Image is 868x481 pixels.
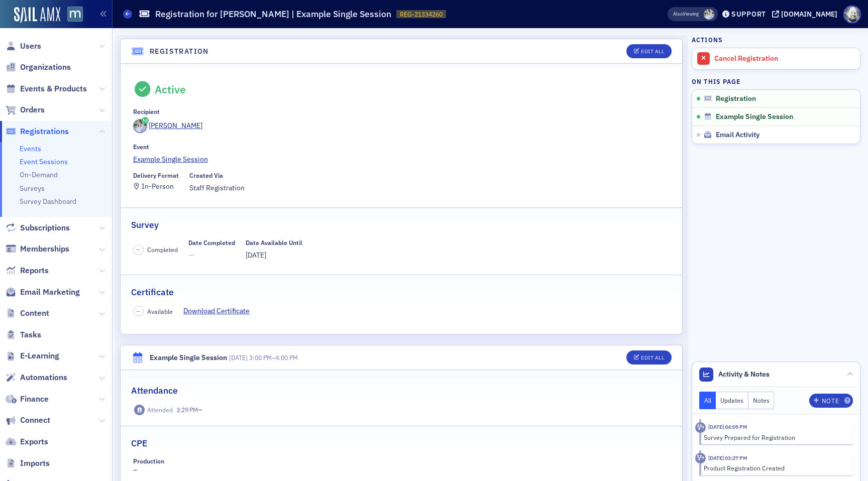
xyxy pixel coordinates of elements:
[183,306,257,316] a: Download Certificate
[400,10,443,19] span: REG-21334260
[131,384,178,397] h2: Attendance
[692,35,723,44] h4: Actions
[155,8,391,20] h1: Registration for [PERSON_NAME] | Example Single Session
[20,126,69,137] span: Registrations
[20,83,87,94] span: Events & Products
[6,329,41,340] a: Tasks
[20,329,41,340] span: Tasks
[147,307,173,316] span: Available
[20,62,71,73] span: Organizations
[692,77,860,86] h4: On this page
[133,119,203,133] a: [PERSON_NAME]
[20,372,67,383] span: Automations
[6,265,49,276] a: Reports
[131,286,174,299] h2: Certificate
[189,172,223,179] div: Created Via
[229,353,298,362] span: –
[748,392,775,409] button: Notes
[6,287,80,298] a: Email Marketing
[14,7,60,23] img: SailAMX
[6,222,70,233] a: Subscriptions
[716,392,748,409] button: Updates
[20,350,59,362] span: E-Learning
[133,154,670,165] a: Example Single Session
[772,11,841,18] button: [DOMAIN_NAME]
[781,10,837,19] div: [DOMAIN_NAME]
[6,415,50,426] a: Connect
[714,54,855,63] div: Cancel Registration
[20,104,45,115] span: Orders
[150,352,227,363] div: Example Single Session
[6,308,49,319] a: Content
[716,131,759,140] span: Email Activity
[6,126,69,137] a: Registrations
[20,394,49,405] span: Finance
[188,250,235,261] span: —
[704,9,714,20] span: Luke Abell
[20,415,50,426] span: Connect
[695,453,706,463] div: Activity
[716,112,793,122] span: Example Single Session
[20,197,76,206] a: Survey Dashboard
[150,46,209,57] h4: Registration
[6,350,59,362] a: E-Learning
[133,108,160,115] div: Recipient
[641,49,664,54] div: Edit All
[133,143,149,151] div: Event
[716,94,756,103] span: Registration
[699,392,716,409] button: All
[149,121,202,131] div: [PERSON_NAME]
[142,184,174,189] div: In-Person
[704,463,846,472] div: Product Registration Created
[20,222,70,233] span: Subscriptions
[133,172,179,179] div: Delivery Format
[20,436,48,447] span: Exports
[229,353,248,362] span: [DATE]
[188,239,235,247] div: Date Completed
[843,6,861,23] span: Profile
[708,454,747,461] time: 9/25/2025 03:27 PM
[20,170,58,179] a: On-Demand
[20,41,41,52] span: Users
[6,62,71,73] a: Organizations
[626,350,672,365] button: Edit All
[20,287,80,298] span: Email Marketing
[133,457,164,465] div: Production
[6,458,50,469] a: Imports
[704,433,846,442] div: Survey Prepared for Registration
[718,369,770,380] span: Activity & Notes
[6,372,67,383] a: Automations
[20,458,50,469] span: Imports
[60,7,83,24] a: View Homepage
[131,218,159,231] h2: Survey
[155,83,186,96] div: Active
[246,239,302,247] div: Date Available Until
[133,457,260,475] div: –
[67,7,83,22] img: SailAMX
[137,246,140,253] span: –
[20,308,49,319] span: Content
[822,398,839,404] div: Note
[692,48,860,69] a: Cancel Registration
[147,406,173,414] div: Attended
[6,394,49,405] a: Finance
[20,244,69,255] span: Memberships
[131,437,147,450] h2: CPE
[6,83,87,94] a: Events & Products
[20,184,45,193] a: Surveys
[641,355,664,360] div: Edit All
[6,436,48,447] a: Exports
[147,245,178,254] span: Completed
[695,422,706,433] div: Activity
[275,353,298,362] time: 4:00 PM
[626,44,672,58] button: Edit All
[189,183,245,193] span: Staff Registration
[6,41,41,52] a: Users
[176,405,202,416] span: –
[673,11,683,17] div: Also
[6,244,69,255] a: Memberships
[246,251,266,260] span: [DATE]
[731,10,766,19] div: Support
[249,353,272,362] time: 3:00 PM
